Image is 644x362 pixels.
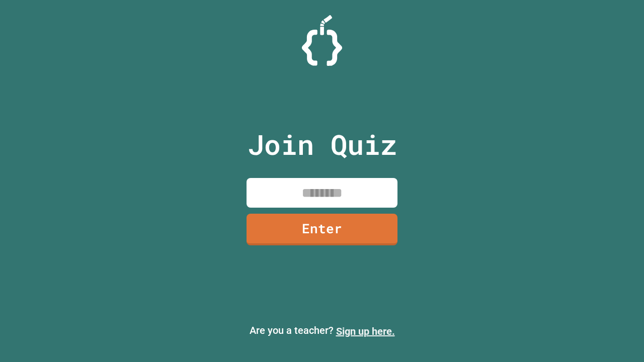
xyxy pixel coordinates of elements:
iframe: chat widget [602,322,634,352]
a: Sign up here. [336,325,395,337]
p: Join Quiz [248,124,397,165]
img: Logo.svg [302,15,342,66]
a: Enter [247,214,397,245]
p: Are you a teacher? [8,323,636,339]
